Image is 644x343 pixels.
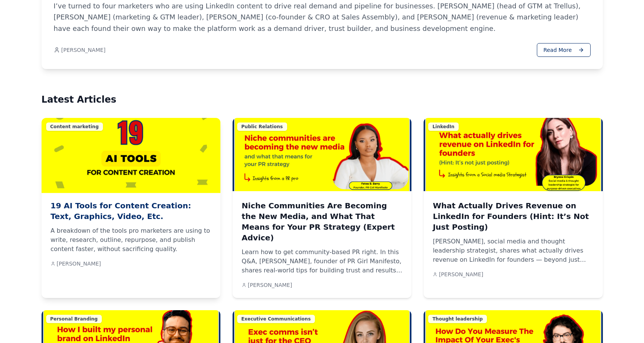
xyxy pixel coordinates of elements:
[242,248,402,275] p: Learn how to get community-based PR right. In this Q&A, [PERSON_NAME], founder of PR Girl Manifes...
[46,315,102,323] div: Personal Branding
[233,118,411,191] img: Niche Communities Are Becoming the New Media, and What That Means for Your PR Strategy (Expert Ad...
[54,0,591,34] p: I’ve turned to four marketers who are using LinkedIn content to drive real demand and pipeline fo...
[242,200,402,243] a: Niche Communities Are Becoming the New Media, and What That Means for Your PR Strategy (Expert Ad...
[433,200,593,232] a: What Actually Drives Revenue on LinkedIn for Founders (Hint: It’s Not Just Posting)
[51,260,101,267] a: [PERSON_NAME]
[433,271,483,278] a: [PERSON_NAME]
[433,237,593,264] p: [PERSON_NAME], social media and thought leadership strategist, shares what actually drives revenu...
[428,315,487,323] div: Thought leadership
[242,281,292,289] a: [PERSON_NAME]
[57,260,101,267] span: [PERSON_NAME]
[424,118,602,191] img: What Actually Drives Revenue on LinkedIn for Founders (Hint: It’s Not Just Posting)
[51,200,211,222] a: 19 AI Tools for Content Creation: Text, Graphics, Video, Etc.
[51,226,211,254] p: A breakdown of the tools pro marketers are using to write, research, outline, repurpose, and publ...
[54,46,106,54] a: [PERSON_NAME]
[237,315,315,323] div: Executive Communications
[42,93,603,106] h2: Latest Articles
[237,122,287,131] div: Public Relations
[537,43,590,57] button: Read More
[424,118,602,191] a: What Actually Drives Revenue on LinkedIn for Founders (Hint: It’s Not Just Posting) LinkedIn
[37,116,225,193] img: 19 AI Tools for Content Creation: Text, Graphics, Video, Etc.
[61,46,106,54] span: [PERSON_NAME]
[46,122,103,131] div: Content marketing
[42,118,220,191] a: 19 AI Tools for Content Creation: Text, Graphics, Video, Etc.Content marketing
[248,281,292,289] span: [PERSON_NAME]
[439,271,483,278] span: [PERSON_NAME]
[428,122,459,131] div: LinkedIn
